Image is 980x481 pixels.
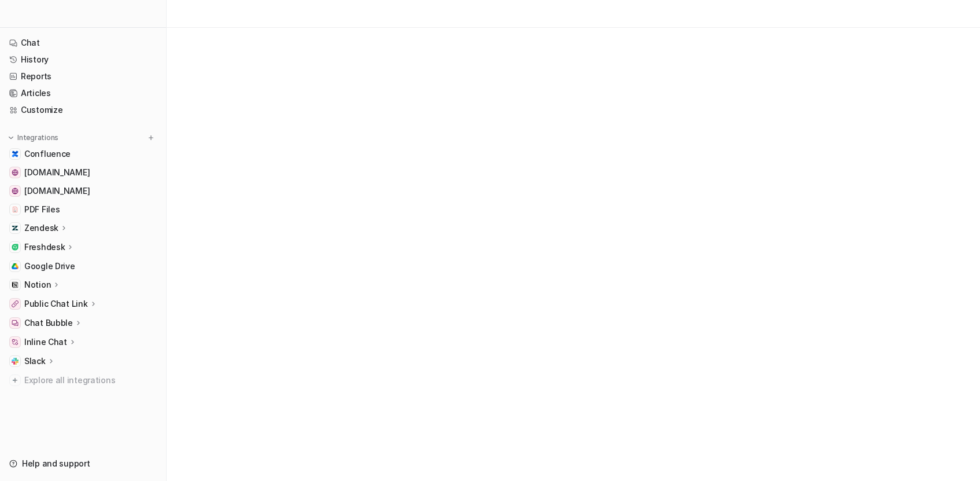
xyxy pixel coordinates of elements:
[12,320,19,326] img: Chat Bubble
[12,206,19,213] img: PDF Files
[5,456,161,472] a: Help and support
[5,164,161,181] a: www.airbnb.com[DOMAIN_NAME]
[24,279,51,291] p: Notion
[24,222,58,234] p: Zendesk
[24,148,71,160] span: Confluence
[5,52,161,68] a: History
[5,372,161,388] a: Explore all integrations
[5,35,161,51] a: Chat
[17,133,58,142] p: Integrations
[24,185,90,197] span: [DOMAIN_NAME]
[5,102,161,118] a: Customize
[9,374,21,386] img: explore all integrations
[24,336,67,348] p: Inline Chat
[24,260,75,272] span: Google Drive
[24,317,73,329] p: Chat Bubble
[5,183,161,199] a: www.atlassian.com[DOMAIN_NAME]
[5,201,161,218] a: PDF FilesPDF Files
[5,146,161,162] a: ConfluenceConfluence
[12,358,19,365] img: Slack
[24,298,88,310] p: Public Chat Link
[5,258,161,274] a: Google DriveGoogle Drive
[12,339,19,346] img: Inline Chat
[12,281,19,288] img: Notion
[24,355,46,367] p: Slack
[24,371,157,390] span: Explore all integrations
[7,134,15,142] img: expand menu
[5,132,62,144] button: Integrations
[5,85,161,101] a: Articles
[12,263,19,270] img: Google Drive
[12,150,19,157] img: Confluence
[12,169,19,176] img: www.airbnb.com
[12,244,19,251] img: Freshdesk
[12,300,19,307] img: Public Chat Link
[24,204,60,215] span: PDF Files
[24,241,65,253] p: Freshdesk
[12,188,19,194] img: www.atlassian.com
[147,134,155,142] img: menu_add.svg
[5,68,161,85] a: Reports
[12,225,19,232] img: Zendesk
[24,167,90,178] span: [DOMAIN_NAME]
